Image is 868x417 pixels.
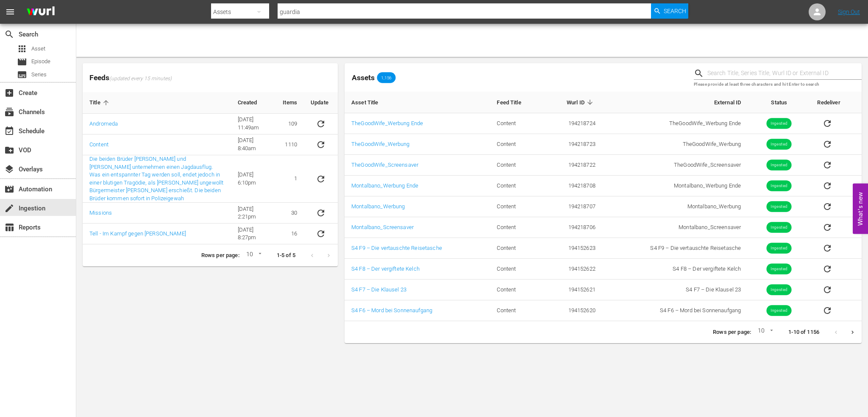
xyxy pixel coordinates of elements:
[377,75,396,80] span: 1,156
[4,164,14,174] span: Overlays
[767,120,792,127] span: Ingested
[602,259,748,280] td: S4 F8 – Der vergiftete Kelch
[844,324,861,341] button: Next page
[602,155,748,176] td: TheGoodWife_Screensaver
[543,238,602,259] td: 194152623
[4,222,14,232] span: Reports
[602,217,748,238] td: Montalbano_Screensaver
[567,98,595,106] span: Wurl ID
[201,252,239,260] p: Rows per page:
[490,196,543,217] td: Content
[231,203,276,224] td: [DATE] 2:21pm
[767,183,792,189] span: Ingested
[276,203,304,224] td: 30
[351,98,389,106] span: Asset Title
[83,92,338,244] table: sticky table
[31,57,50,66] span: Episode
[351,266,420,272] a: S4 F8 – Der vergiftete Kelch
[4,107,14,117] span: Channels
[490,134,543,155] td: Content
[853,183,868,234] button: Open Feedback Widget
[345,92,862,321] table: sticky table
[713,328,751,336] p: Rows per page:
[490,155,543,176] td: Content
[490,259,543,280] td: Content
[543,134,602,155] td: 194218723
[238,99,268,106] span: Created
[490,113,543,134] td: Content
[664,3,686,19] span: Search
[351,245,442,251] a: S4 F9 – Die vertauschte Reisetasche
[543,259,602,280] td: 194152622
[17,57,27,67] span: Episode
[276,114,304,134] td: 109
[89,156,223,202] a: Die beiden Brüder [PERSON_NAME] und [PERSON_NAME] unternehmen einen Jagdausflug. Was ein entspann...
[4,126,14,136] span: Schedule
[543,300,602,321] td: 194152620
[351,286,406,293] a: S4 F7 – Die Klausel 23
[490,300,543,321] td: Content
[754,326,775,339] div: 10
[838,8,860,15] a: Sign Out
[767,266,792,272] span: Ingested
[543,113,602,134] td: 194218724
[351,141,410,147] a: TheGoodWife_Werbung
[4,184,14,194] span: Automation
[352,73,375,82] span: Assets
[490,238,543,259] td: Content
[602,196,748,217] td: Montalbano_Werbung
[231,224,276,244] td: [DATE] 8:27pm
[4,145,14,155] span: VOD
[17,70,27,80] span: Series
[351,224,414,230] a: Montalbano_Screensaver
[4,29,14,39] span: Search
[276,155,304,203] td: 1
[276,134,304,155] td: 1110
[767,287,792,293] span: Ingested
[351,203,405,210] a: Montalbano_Werbung
[490,92,543,113] th: Feed Title
[4,203,14,213] span: Ingestion
[31,45,45,53] span: Asset
[89,120,118,127] a: Andromeda
[231,134,276,155] td: [DATE] 8:40am
[351,307,432,313] a: S4 F6 – Mord bei Sonnenaufgang
[4,88,14,98] span: Create
[89,210,112,216] a: Missions
[767,204,792,210] span: Ingested
[276,224,304,244] td: 16
[651,3,688,19] button: Search
[694,81,862,88] p: Please provide at least three characters and hit Enter to search
[304,92,338,114] th: Update
[767,245,792,252] span: Ingested
[543,217,602,238] td: 194218706
[277,252,295,260] p: 1-5 of 5
[109,76,172,82] span: (updated every 15 minutes)
[543,196,602,217] td: 194218707
[602,280,748,300] td: S4 F7 – Die Klausel 23
[602,176,748,196] td: Montalbano_Werbung Ende
[89,141,108,148] a: Content
[351,162,418,168] a: TheGoodWife_Screensaver
[31,70,47,79] span: Series
[767,162,792,168] span: Ingested
[490,176,543,196] td: Content
[543,280,602,300] td: 194152621
[490,280,543,300] td: Content
[17,44,27,54] span: Asset
[767,141,792,148] span: Ingested
[543,176,602,196] td: 194218708
[89,230,186,237] a: Tell - Im Kampf gegen [PERSON_NAME]
[788,328,819,336] p: 1-10 of 1156
[231,155,276,203] td: [DATE] 6:10pm
[490,217,543,238] td: Content
[5,7,15,17] span: menu
[89,99,111,106] span: Title
[602,238,748,259] td: S4 F9 – Die vertauschte Reisetasche
[602,300,748,321] td: S4 F6 – Mord bei Sonnenaufgang
[602,134,748,155] td: TheGoodWife_Werbung
[810,92,862,113] th: Redeliver
[543,155,602,176] td: 194218722
[243,249,263,262] div: 10
[276,92,304,114] th: Items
